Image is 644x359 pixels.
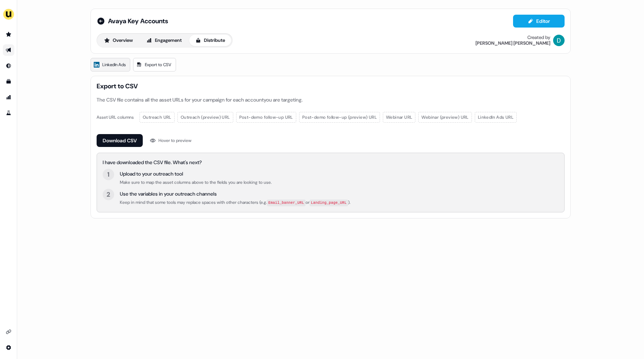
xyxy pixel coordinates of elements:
div: 2 [107,190,110,199]
img: David [553,35,565,46]
span: Export to CSV [145,61,171,68]
div: [PERSON_NAME] [PERSON_NAME] [475,40,550,46]
span: Outreach URL [143,114,171,121]
span: Post-demo follow-up (preview) URL [302,114,377,121]
div: Make sure to map the asset columns above to the fields you are looking to use. [120,179,272,186]
span: Avaya Key Accounts [108,17,168,25]
a: Editor [513,18,565,26]
div: Asset URL columns [97,114,134,121]
button: Overview [98,35,139,46]
button: Distribute [189,35,231,46]
div: Keep in mind that some tools may replace spaces with other characters (e.g. or ). [120,199,350,206]
a: LinkedIn Ads [91,58,130,72]
a: Go to prospects [3,29,14,40]
span: Webinar (preview) URL [421,114,468,121]
a: Go to outbound experience [3,44,14,56]
code: Landing_page_URL [309,200,348,206]
div: The CSV file contains all the asset URLs for your campaign for each account you are targeting. [97,96,565,103]
span: Post-demo follow-up URL [239,114,293,121]
span: Webinar URL [386,114,412,121]
button: Editor [513,15,565,28]
a: Go to integrations [3,326,14,338]
div: 1 [107,170,109,179]
a: Go to integrations [3,342,14,353]
span: Export to CSV [97,82,565,90]
a: Go to experiments [3,107,14,119]
div: Use the variables in your outreach channels [120,190,350,197]
a: Go to attribution [3,92,14,103]
a: Go to templates [3,76,14,87]
code: Email_banner_URL [267,200,306,206]
a: Export to CSV [133,58,176,72]
div: Created by [527,35,550,40]
a: Go to Inbound [3,60,14,72]
span: LinkedIn Ads URL [478,114,513,121]
button: Download CSV [97,134,143,147]
span: LinkedIn Ads [102,61,126,68]
button: Engagement [140,35,188,46]
span: Outreach (preview) URL [181,114,230,121]
div: Hover to preview [158,137,191,144]
div: I have downloaded the CSV file. What's next? [103,159,558,166]
div: Upload to your outreach tool [120,170,272,177]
